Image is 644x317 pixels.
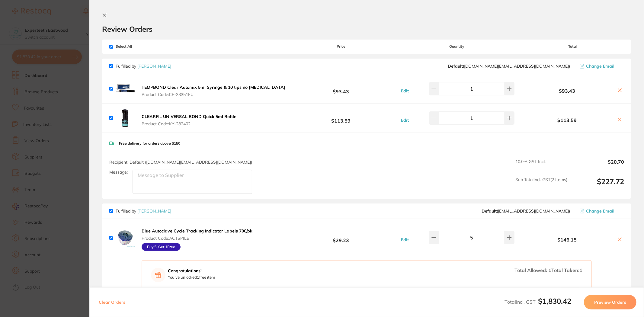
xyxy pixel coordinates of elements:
[97,295,127,309] button: Clear Orders
[578,63,624,69] button: Change Email
[137,208,171,214] a: [PERSON_NAME]
[142,121,236,126] span: Product Code: KY-282402
[109,170,128,175] label: Message:
[140,85,287,97] button: TEMPBOND Clear Automix 5ml Syringe & 10 tips no [MEDICAL_DATA] Product Code:KE-33351EU
[448,63,463,69] b: Default
[448,64,570,69] span: customer.care@henryschein.com.au
[137,63,171,69] a: [PERSON_NAME]
[168,275,215,280] p: You've unlocked 1 free item
[142,92,285,97] span: Product Code: KE-33351EU
[579,267,582,273] span: 1
[109,44,170,49] span: Select All
[116,228,135,247] img: bzFsc2ljdA
[142,243,181,251] div: Buy 5, Get 1 Free
[572,177,624,194] output: $227.72
[142,114,236,119] b: CLEARFIL UNIVERSAL BOND Quick 5ml Bottle
[290,44,392,49] span: Price
[538,296,571,306] b: $1,830.42
[116,209,171,213] p: Fulfilled by
[109,159,252,165] span: Recipient: Default ( [DOMAIN_NAME][EMAIL_ADDRESS][DOMAIN_NAME] )
[578,208,624,214] button: Change Email
[586,209,614,213] span: Change Email
[515,177,567,194] span: Sub Total Incl. GST ( 2 Items)
[116,64,171,69] p: Fulfilled by
[521,237,613,242] b: $146.15
[290,232,392,243] b: $29.23
[399,88,411,94] button: Edit
[586,64,614,69] span: Change Email
[482,209,570,213] span: save@adamdental.com.au
[584,295,636,309] button: Preview Orders
[116,108,135,128] img: MDhrdmd2eg
[168,268,215,273] strong: Congratulations!
[548,267,551,273] span: 1
[482,208,497,214] b: Default
[521,88,613,94] b: $93.43
[290,112,392,123] b: $113.59
[142,85,285,90] b: TEMPBOND Clear Automix 5ml Syringe & 10 tips no [MEDICAL_DATA]
[521,44,624,49] span: Total
[142,228,252,234] b: Blue Autoclave Cycle Tracking Indicator Labels 700/pk
[521,117,613,123] b: $113.59
[119,141,180,146] p: Free delivery for orders above $150
[572,159,624,172] output: $20.70
[140,228,254,251] button: Blue Autoclave Cycle Tracking Indicator Labels 700/pk Product Code:ACTSPILB Buy 5, Get 1Free
[514,268,582,273] div: Total Allowed: Total Taken:
[290,83,392,94] b: $93.43
[505,299,571,305] span: Total Incl. GST
[515,159,567,172] span: 10.0 % GST Incl.
[142,236,252,241] span: Product Code: ACTSPILB
[140,114,238,126] button: CLEARFIL UNIVERSAL BOND Quick 5ml Bottle Product Code:KY-282402
[399,117,411,123] button: Edit
[116,79,135,98] img: cXVidG9qeA
[392,44,521,49] span: Quantity
[102,24,631,34] h2: Review Orders
[399,237,411,242] button: Edit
